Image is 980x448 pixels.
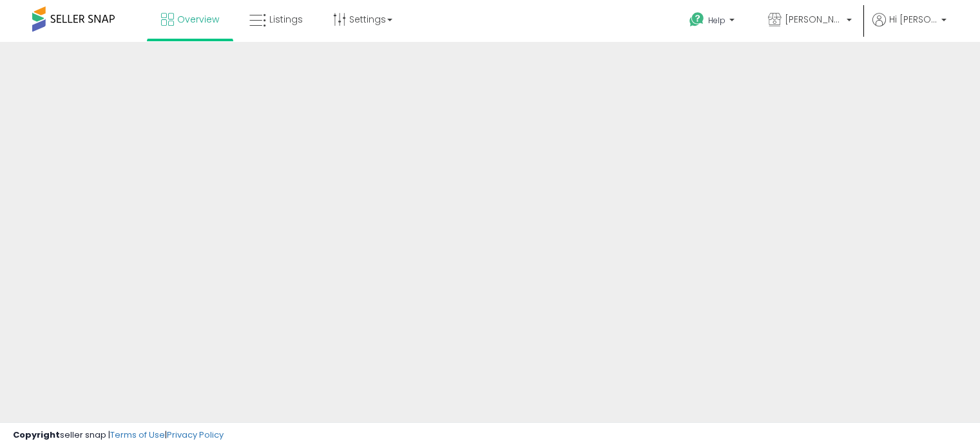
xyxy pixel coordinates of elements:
[177,13,219,26] span: Overview
[872,13,946,42] a: Hi [PERSON_NAME]
[269,13,303,26] span: Listings
[679,2,747,42] a: Help
[13,429,60,441] strong: Copyright
[13,429,224,442] div: seller snap | |
[889,13,937,26] span: Hi [PERSON_NAME]
[689,12,705,28] i: Get Help
[110,429,165,441] a: Terms of Use
[708,15,725,26] span: Help
[167,429,224,441] a: Privacy Policy
[785,13,843,26] span: [PERSON_NAME]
